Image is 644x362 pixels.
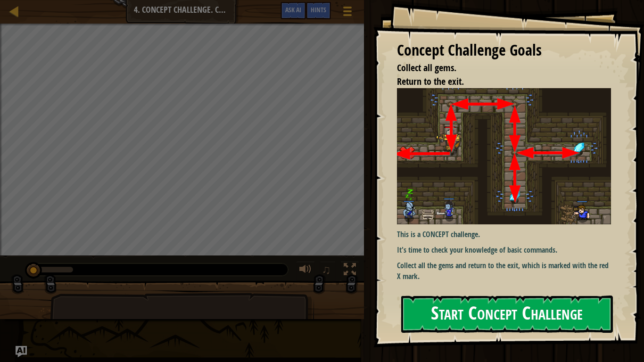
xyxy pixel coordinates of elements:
span: Collect all gems. [397,61,456,74]
button: Start Concept Challenge [401,296,613,333]
p: It's time to check your knowledge of basic commands. [397,245,611,255]
div: Concept Challenge Goals [397,40,611,61]
button: Ask AI [16,346,27,357]
button: Adjust volume [296,261,315,280]
li: Return to the exit. [385,75,609,89]
button: Toggle fullscreen [340,261,359,280]
img: First assesment [397,88,611,224]
button: Ask AI [281,2,306,19]
span: Hints [311,5,326,14]
p: Collect all the gems and return to the exit, which is marked with the red X mark. [397,260,611,282]
span: Return to the exit. [397,75,464,88]
span: ♫ [322,263,331,277]
li: Collect all gems. [385,61,609,75]
button: Show game menu [336,2,359,24]
span: Ask AI [285,5,301,14]
p: This is a CONCEPT challenge. [397,229,611,240]
button: ♫ [320,261,336,280]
